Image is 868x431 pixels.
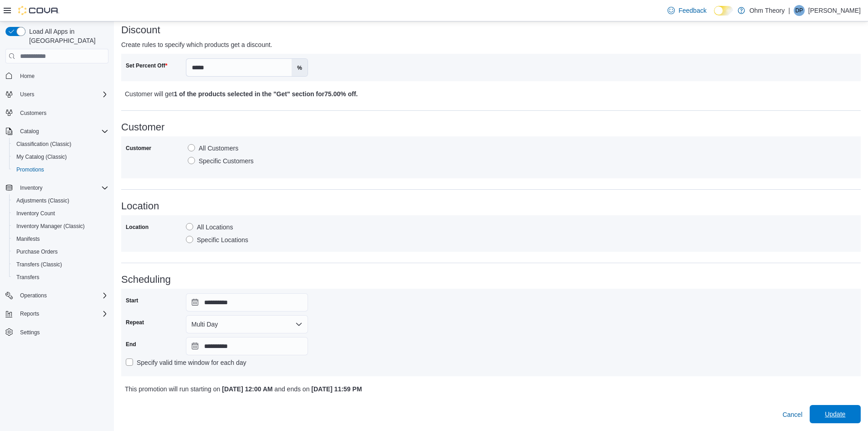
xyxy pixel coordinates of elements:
[2,182,112,194] button: Inventory
[20,184,42,192] span: Inventory
[16,153,67,161] span: My Catalog (Classic)
[13,221,88,232] a: Inventory Manager (Classic)
[13,151,71,162] a: My Catalog (Classic)
[9,163,112,176] button: Promotions
[13,195,73,206] a: Adjustments (Classic)
[16,308,108,319] span: Reports
[188,143,238,154] label: All Customers
[20,310,39,317] span: Reports
[126,341,136,348] label: End
[2,289,112,302] button: Operations
[13,272,43,283] a: Transfers
[20,91,34,98] span: Users
[779,405,806,424] button: Cancel
[794,5,805,16] div: Digan Patel
[20,292,47,299] span: Operations
[16,108,50,119] a: Customers
[16,290,108,301] span: Operations
[121,274,861,285] h3: Scheduling
[311,385,362,393] b: [DATE] 11:59 PM
[174,90,358,98] b: 1 of the products selected in the "Get" section for 75.00% off .
[2,88,112,101] button: Users
[16,308,43,319] button: Reports
[121,201,861,212] h3: Location
[16,182,108,193] span: Inventory
[16,166,44,173] span: Promotions
[9,207,112,220] button: Inventory Count
[222,385,272,393] b: [DATE] 12:00 AM
[664,1,710,20] a: Feedback
[13,246,62,257] a: Purchase Orders
[13,259,108,270] span: Transfers (Classic)
[188,156,254,166] label: Specific Customers
[16,140,72,148] span: Classification (Classic)
[20,73,35,80] span: Home
[2,307,112,320] button: Reports
[9,245,112,258] button: Purchase Orders
[9,151,112,163] button: My Catalog (Classic)
[16,327,108,338] span: Settings
[121,25,861,36] h3: Discount
[16,210,55,217] span: Inventory Count
[13,246,108,257] span: Purchase Orders
[825,410,845,419] span: Update
[186,293,308,312] input: Press the down key to open a popover containing a calendar.
[16,197,69,204] span: Adjustments (Classic)
[16,126,42,137] button: Catalog
[782,410,802,419] span: Cancel
[2,69,112,82] button: Home
[9,138,112,151] button: Classification (Classic)
[810,405,861,423] button: Update
[678,6,706,15] span: Feedback
[20,329,40,336] span: Settings
[186,315,308,333] button: Multi Day
[9,258,112,271] button: Transfers (Classic)
[20,109,46,117] span: Customers
[796,5,803,16] span: DP
[13,221,108,232] span: Inventory Manager (Classic)
[126,297,138,304] label: Start
[16,107,108,119] span: Customers
[16,182,46,193] button: Inventory
[16,327,43,338] a: Settings
[13,272,108,283] span: Transfers
[13,195,108,206] span: Adjustments (Classic)
[292,59,308,76] label: %
[714,6,733,16] input: Dark Mode
[16,235,40,243] span: Manifests
[9,233,112,245] button: Manifests
[2,326,112,339] button: Settings
[16,274,39,281] span: Transfers
[788,5,790,16] p: |
[125,88,674,99] p: Customer will get
[16,248,58,255] span: Purchase Orders
[16,261,62,268] span: Transfers (Classic)
[9,220,112,233] button: Inventory Manager (Classic)
[125,384,674,395] p: This promotion will run starting on and ends on
[9,194,112,207] button: Adjustments (Classic)
[2,125,112,138] button: Catalog
[2,106,112,119] button: Customers
[16,70,108,81] span: Home
[16,290,51,301] button: Operations
[9,271,112,284] button: Transfers
[5,65,108,363] nav: Complex example
[26,27,108,45] span: Load All Apps in [GEOGRAPHIC_DATA]
[13,234,43,244] a: Manifests
[18,6,59,15] img: Cova
[13,208,108,219] span: Inventory Count
[13,164,108,175] span: Promotions
[16,126,108,137] span: Catalog
[126,319,144,326] label: Repeat
[13,139,75,150] a: Classification (Classic)
[13,259,66,270] a: Transfers (Classic)
[13,208,59,219] a: Inventory Count
[186,234,248,245] label: Specific Locations
[126,223,149,231] label: Location
[16,71,38,82] a: Home
[13,139,108,150] span: Classification (Classic)
[808,5,861,16] p: [PERSON_NAME]
[16,89,38,100] button: Users
[714,16,714,16] span: Dark Mode
[16,89,108,100] span: Users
